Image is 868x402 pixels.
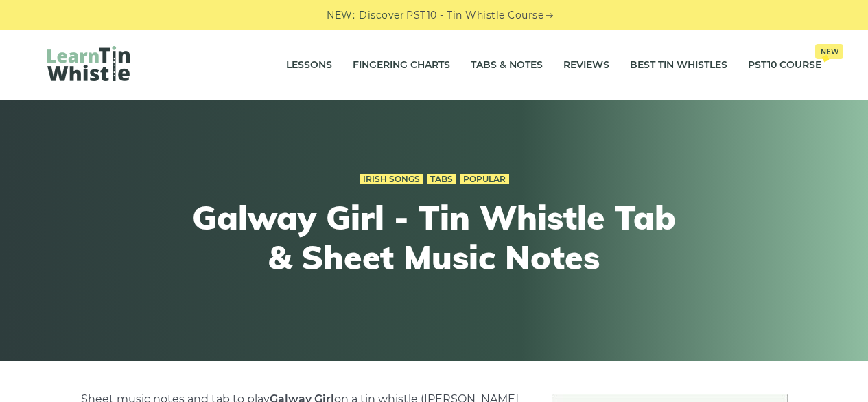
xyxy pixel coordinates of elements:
a: Best Tin Whistles [630,48,727,82]
a: Tabs [427,174,456,185]
a: PST10 CourseNew [748,48,821,82]
a: Irish Songs [360,174,423,185]
a: Popular [460,174,509,185]
span: New [815,44,843,59]
h1: Galway Girl - Tin Whistle Tab & Sheet Music Notes [182,198,687,277]
a: Tabs & Notes [471,48,543,82]
a: Reviews [563,48,609,82]
a: Lessons [286,48,332,82]
a: Fingering Charts [353,48,450,82]
img: LearnTinWhistle.com [47,46,130,81]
